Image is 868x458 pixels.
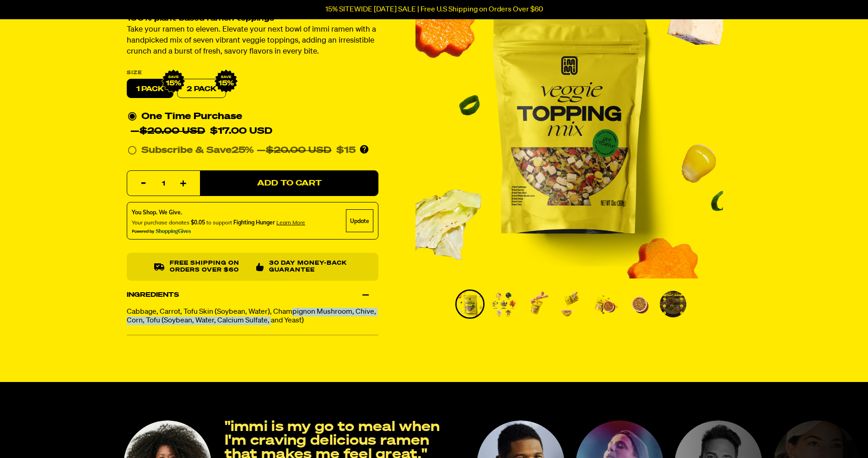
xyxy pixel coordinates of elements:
img: Veggie Topping Mix [592,291,619,317]
p: Free shipping on orders over $60 [169,261,248,274]
div: — [130,124,272,139]
span: $17.00 USD [210,127,272,136]
span: Fighting Hunger [233,219,275,226]
span: 25% [232,146,254,155]
div: — [257,143,356,158]
li: Go to slide 2 [489,289,518,319]
p: 30 Day Money-Back Guarantee [269,261,351,274]
div: Subscribe & Save [141,143,254,158]
img: Powered By ShoppingGives [132,229,191,235]
img: IMG_9632.png [214,70,238,93]
p: Take your ramen to eleven. Elevate your next bowl of immi ramen with a handpicked mix of seven vi... [127,25,378,58]
img: Veggie Topping Mix [660,291,686,317]
label: 2 PACK [177,79,226,98]
li: Go to slide 5 [591,289,620,319]
p: Cabbage, Carrot, Tofu Skin (Soybean, Water), Champignon Mushroom, Chive, Corn, Tofu (Soybean, Wat... [127,308,378,325]
p: 15% SITEWIDE [DATE] SALE | Free U.S Shipping on Orders Over $60 [325,5,543,14]
div: Ingredients [127,282,378,308]
del: $20.00 USD [140,127,205,136]
li: Go to slide 3 [523,289,552,319]
img: Veggie Topping Mix [626,291,652,317]
img: Veggie Topping Mix [524,291,551,317]
button: Add to Cart [200,171,378,196]
span: Your purchase donates [132,219,189,226]
li: Go to slide 1 [455,289,485,319]
div: PDP main carousel thumbnails [415,289,723,319]
label: 1 PACK [127,79,173,98]
span: $0.05 [191,219,205,226]
img: Veggie Topping Mix [491,291,517,317]
li: Go to slide 7 [658,289,688,319]
span: to support [206,219,232,226]
li: Go to slide 4 [557,289,586,319]
input: quantity [133,171,194,197]
label: Size [127,71,378,76]
li: Go to slide 6 [625,289,654,319]
img: Veggie Topping Mix [558,291,585,317]
span: Learn more about donating [276,219,305,226]
div: One Time Purchase [128,109,377,139]
div: Update Cause Button [346,210,373,233]
img: Veggie Topping Mix [457,291,483,317]
span: $15 [336,146,356,155]
span: Add to Cart [257,180,321,187]
div: You Shop. We Give. [132,209,305,217]
del: $20.00 USD [266,146,331,155]
img: IMG_9632.png [162,70,185,93]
